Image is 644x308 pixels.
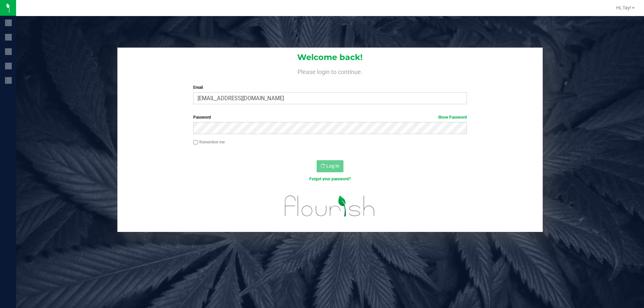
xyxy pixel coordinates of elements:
[317,160,343,172] button: Log In
[193,139,225,145] label: Remember me
[193,140,198,145] input: Remember me
[193,84,467,90] label: Email
[117,67,543,75] h4: Please login to continue.
[193,115,211,120] span: Password
[438,115,467,120] a: Show Password
[117,53,543,62] h1: Welcome back!
[616,5,631,10] span: Hi, Tay!
[309,177,351,181] a: Forgot your password?
[277,189,383,223] img: flourish_logo.svg
[326,163,339,169] span: Log In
